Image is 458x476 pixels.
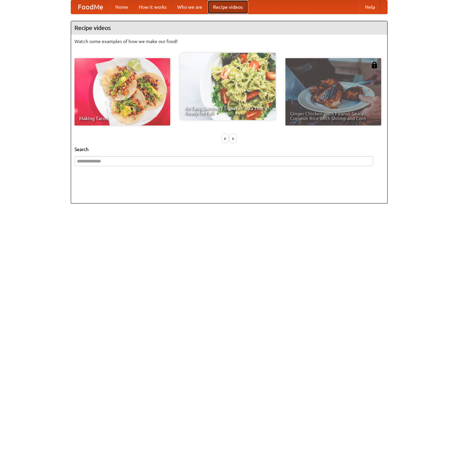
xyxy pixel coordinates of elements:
img: 483408.png [371,62,378,68]
div: » [230,134,236,143]
a: Making Tacos [74,58,170,125]
a: Home [110,0,133,14]
span: Making Tacos [79,116,165,121]
a: Recipe videos [208,0,248,14]
a: Who we are [172,0,208,14]
a: Help [360,0,380,14]
a: FoodMe [71,0,110,14]
div: « [222,134,228,143]
p: Watch some examples of how we make our food! [74,38,384,45]
a: An Easy, Summery Tomato Pasta That's Ready for Fall [180,53,276,120]
h4: Recipe videos [71,21,387,35]
a: How it works [133,0,172,14]
h5: Search [74,146,384,153]
span: An Easy, Summery Tomato Pasta That's Ready for Fall [185,106,271,115]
